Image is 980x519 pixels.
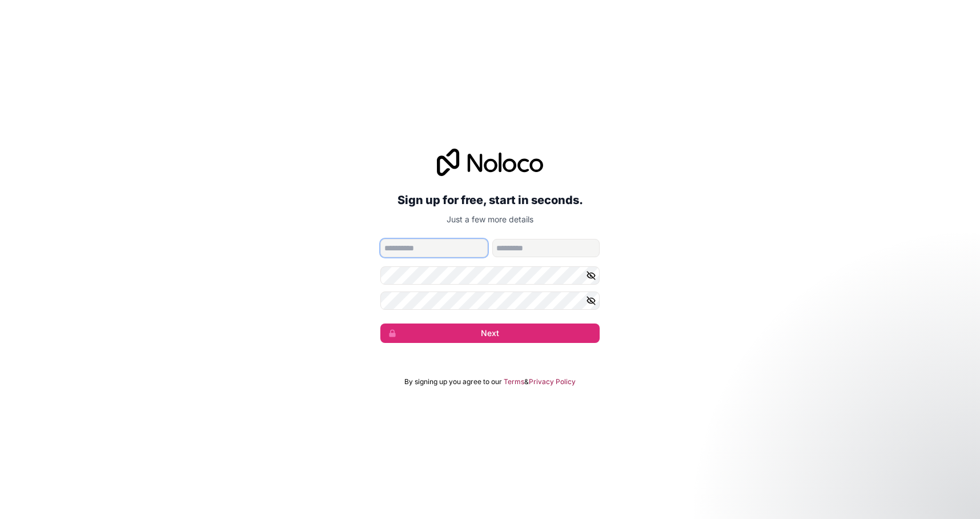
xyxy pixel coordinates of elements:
[752,433,980,513] iframe: Intercom notifications message
[492,239,600,257] input: family-name
[529,377,576,386] a: Privacy Policy
[380,214,600,225] p: Just a few more details
[524,377,529,386] span: &
[404,377,502,386] span: By signing up you agree to our
[380,292,600,310] input: Confirm password
[380,190,600,210] h2: Sign up for free, start in seconds.
[380,266,600,285] input: Password
[380,324,600,343] button: Next
[504,377,524,386] a: Terms
[380,239,488,257] input: given-name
